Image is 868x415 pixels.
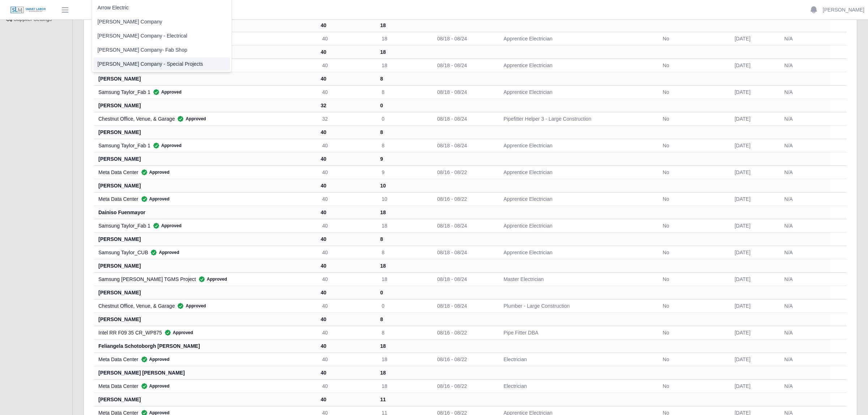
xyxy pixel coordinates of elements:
[376,99,431,112] th: 0
[729,85,779,99] td: [DATE]
[376,232,431,246] th: 8
[779,85,830,99] td: N/A
[823,6,864,14] a: [PERSON_NAME]
[779,272,830,286] td: N/A
[729,219,779,232] td: [DATE]
[498,59,657,72] td: Apprentice Electrician
[98,302,311,310] div: Chestnut Office, Venue, & Garage
[98,32,187,40] span: [PERSON_NAME] Company - Electrical
[657,353,729,366] td: No
[148,249,179,256] span: Approved
[316,179,376,192] th: 40
[498,272,657,286] td: Master Electrician
[657,59,729,72] td: No
[98,46,187,54] span: [PERSON_NAME] Company- Fab Shop
[139,169,170,176] span: Approved
[376,112,431,125] td: 0
[150,222,182,229] span: Approved
[779,246,830,259] td: N/A
[98,195,311,203] div: Meta Data Center
[729,272,779,286] td: [DATE]
[376,299,431,312] td: 0
[431,85,498,99] td: 08/18 - 08/24
[98,276,311,283] div: Samsung [PERSON_NAME] TGMS Project
[498,299,657,312] td: Plumber - Large Construction
[657,272,729,286] td: No
[93,57,230,71] li: Lee Company - Special Projects
[779,32,830,45] td: N/A
[316,85,376,99] td: 40
[94,232,316,246] th: [PERSON_NAME]
[94,152,316,165] th: [PERSON_NAME]
[139,195,170,203] span: Approved
[316,393,376,406] th: 40
[316,112,376,125] td: 32
[376,246,431,259] td: 8
[498,379,657,393] td: Electrician
[376,366,431,379] th: 18
[94,366,316,379] th: [PERSON_NAME] [PERSON_NAME]
[779,165,830,179] td: N/A
[98,115,311,122] div: Chestnut Office, Venue, & Garage
[729,379,779,393] td: [DATE]
[498,246,657,259] td: Apprentice Electrician
[94,72,316,85] th: [PERSON_NAME]
[376,72,431,85] th: 8
[376,339,431,353] th: 18
[729,192,779,206] td: [DATE]
[316,246,376,259] td: 40
[316,139,376,152] td: 40
[316,312,376,326] th: 40
[316,259,376,272] th: 40
[498,32,657,45] td: Apprentice Electrician
[376,125,431,139] th: 8
[376,326,431,339] td: 8
[657,85,729,99] td: No
[779,112,830,125] td: N/A
[376,59,431,72] td: 18
[376,179,431,192] th: 10
[98,18,162,26] span: [PERSON_NAME] Company
[316,18,376,32] th: 40
[316,45,376,59] th: 40
[316,32,376,45] td: 40
[94,259,316,272] th: [PERSON_NAME]
[94,179,316,192] th: [PERSON_NAME]
[431,112,498,125] td: 08/18 - 08/24
[98,249,311,256] div: Samsung Taylor_CUB
[376,312,431,326] th: 8
[729,326,779,339] td: [DATE]
[376,379,431,393] td: 18
[657,165,729,179] td: No
[10,6,46,14] img: SLM Logo
[93,1,230,14] li: Arrow Electric
[93,29,230,43] li: Lee Company - Electrical
[316,165,376,179] td: 40
[316,232,376,246] th: 40
[657,32,729,45] td: No
[779,353,830,366] td: N/A
[316,286,376,299] th: 40
[175,302,206,310] span: Approved
[431,219,498,232] td: 08/18 - 08/24
[316,272,376,286] td: 40
[779,59,830,72] td: N/A
[150,142,182,149] span: Approved
[431,192,498,206] td: 08/16 - 08/22
[376,219,431,232] td: 18
[376,139,431,152] td: 8
[93,43,230,57] li: Lee Company- Fab Shop
[98,142,311,149] div: Samsung Taylor_Fab 1
[431,379,498,393] td: 08/16 - 08/22
[376,353,431,366] td: 18
[431,326,498,339] td: 08/16 - 08/22
[376,45,431,59] th: 18
[498,112,657,125] td: Pipefitter Helper 3 - Large Construction
[316,339,376,353] th: 40
[316,206,376,219] th: 40
[376,18,431,32] th: 18
[498,165,657,179] td: Apprentice Electrician
[431,32,498,45] td: 08/18 - 08/24
[316,379,376,393] td: 40
[657,139,729,152] td: No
